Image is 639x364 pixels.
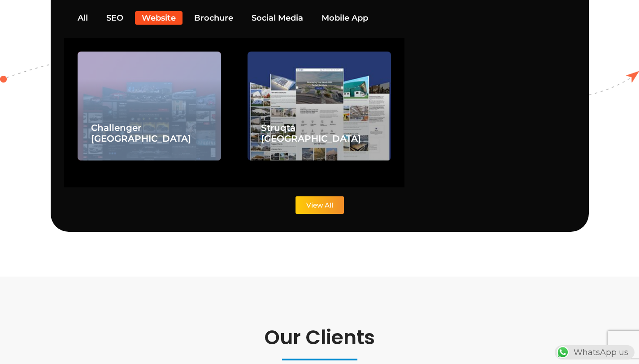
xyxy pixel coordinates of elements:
button: All [71,11,95,25]
a: Struqta [GEOGRAPHIC_DATA] [261,122,361,144]
button: Mobile App [315,11,375,25]
img: WhatsApp [556,345,570,360]
a: WhatsAppWhatsApp us [555,347,635,357]
button: Social Media [245,11,310,25]
div: WhatsApp us [555,345,635,360]
button: Website [135,11,183,25]
button: Brochure [187,11,240,25]
button: SEO [100,11,130,25]
a: Challenger [GEOGRAPHIC_DATA] [91,122,191,144]
span: View All [306,202,333,208]
h2: Our Clients [69,326,571,350]
a: View All [296,196,344,214]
